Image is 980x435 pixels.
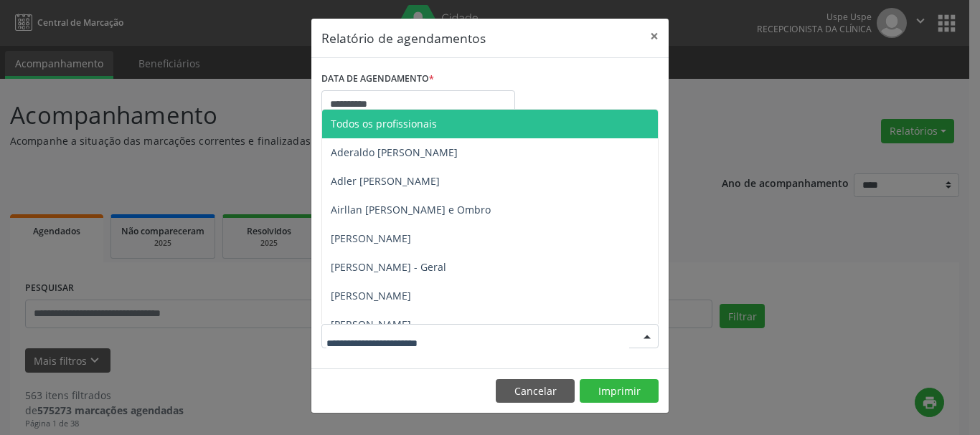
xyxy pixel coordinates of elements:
span: [PERSON_NAME] - Geral [331,260,446,274]
span: Airllan [PERSON_NAME] e Ombro [331,203,491,216]
button: Imprimir [580,379,659,403]
button: Close [640,19,669,54]
span: Aderaldo [PERSON_NAME] [331,145,458,159]
button: Cancelar [496,379,575,403]
h5: Relatório de agendamentos [321,29,486,47]
span: Todos os profissionais [331,117,437,130]
span: [PERSON_NAME] [331,289,411,302]
span: [PERSON_NAME] [331,317,411,331]
span: Adler [PERSON_NAME] [331,174,440,188]
label: DATA DE AGENDAMENTO [321,68,434,90]
span: [PERSON_NAME] [331,231,411,245]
